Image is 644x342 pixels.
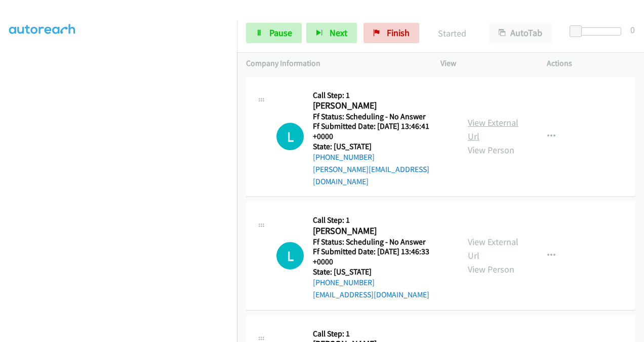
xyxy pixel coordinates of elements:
[313,237,450,247] h5: Ff Status: Scheduling - No Answer
[468,263,514,275] a: View Person
[364,23,419,43] a: Finish
[575,27,621,36] div: Delay between calls (in seconds)
[313,225,446,237] h2: [PERSON_NAME]
[313,278,375,287] a: [PHONE_NUMBER]
[313,90,450,100] h5: Call Step: 1
[313,112,450,122] h5: Ff Status: Scheduling - No Answer
[330,27,347,39] span: Next
[313,142,450,152] h5: State: [US_STATE]
[313,121,450,141] h5: Ff Submitted Date: [DATE] 13:46:41 +0000
[313,247,450,266] h5: Ff Submitted Date: [DATE] 13:46:33 +0000
[313,152,375,162] a: [PHONE_NUMBER]
[246,23,302,43] a: Pause
[440,57,529,70] p: View
[468,236,518,261] a: View External Url
[630,23,635,37] div: 0
[306,23,357,43] button: Next
[387,27,410,39] span: Finish
[468,144,514,156] a: View Person
[276,123,304,150] div: The call is yet to be attempted
[276,123,304,150] h1: L
[433,26,471,40] p: Started
[276,242,304,269] div: The call is yet to be attempted
[547,57,635,70] p: Actions
[269,27,292,39] span: Pause
[313,267,450,277] h5: State: [US_STATE]
[313,290,429,299] a: [EMAIL_ADDRESS][DOMAIN_NAME]
[489,23,552,43] button: AutoTab
[468,117,518,142] a: View External Url
[276,242,304,269] h1: L
[313,215,450,225] h5: Call Step: 1
[313,329,450,339] h5: Call Step: 1
[313,164,429,186] a: [PERSON_NAME][EMAIL_ADDRESS][DOMAIN_NAME]
[313,100,446,112] h2: [PERSON_NAME]
[246,57,422,70] p: Company Information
